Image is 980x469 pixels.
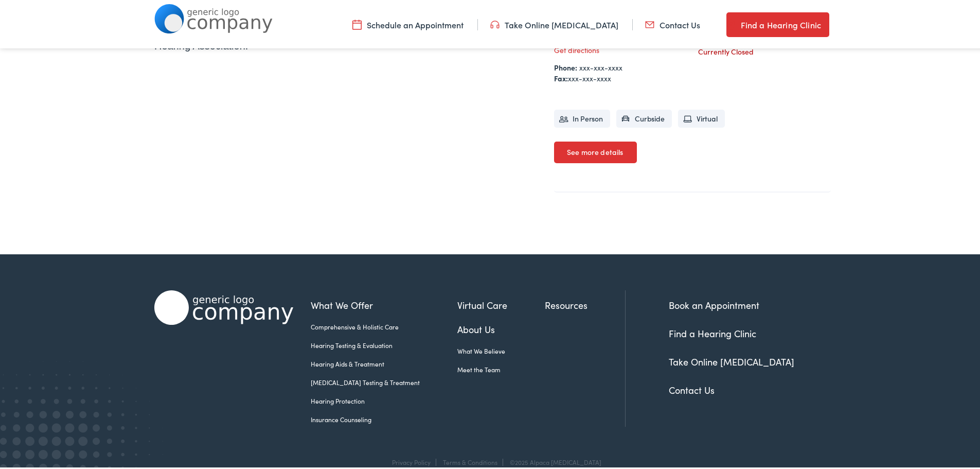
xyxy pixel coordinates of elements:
a: Take Online [MEDICAL_DATA] [669,353,794,366]
a: Resources [545,296,625,310]
a: xxx-xxx-xxxx [579,60,622,71]
div: Currently Closed [698,44,831,55]
a: Hearing Aids & Treatment [311,357,457,367]
a: See more details [554,140,637,161]
a: [MEDICAL_DATA] Testing & Treatment [311,376,457,385]
img: utility icon [726,16,736,29]
strong: Fax: [554,71,568,81]
a: What We Believe [457,344,545,354]
img: utility icon [352,17,362,28]
a: Find a Hearing Clinic [669,325,756,338]
li: In Person [554,108,610,126]
li: Virtual [678,108,725,126]
a: Comprehensive & Holistic Care [311,320,457,329]
img: Alpaca Audiology [154,288,293,323]
a: Get directions [554,43,599,53]
a: Virtual Care [457,296,545,310]
a: Contact Us [645,17,700,28]
a: Book an Appointment [669,297,759,309]
img: utility icon [490,17,500,28]
li: Curbside [616,108,672,126]
a: Insurance Counseling [311,413,457,422]
strong: Phone: [554,60,577,71]
a: Contact Us [669,381,715,394]
a: Privacy Policy [392,456,431,464]
img: utility icon [645,17,654,28]
div: xxx-xxx-xxxx [554,71,831,82]
a: Find a Hearing Clinic [726,10,829,35]
a: Terms & Conditions [443,456,497,464]
div: ©2025 Alpaca [MEDICAL_DATA] [505,457,601,464]
a: About Us [457,320,545,334]
a: Hearing Testing & Evaluation [311,339,457,348]
a: What We Offer [311,296,457,310]
a: Take Online [MEDICAL_DATA] [490,17,618,28]
a: Meet the Team [457,363,545,372]
a: Hearing Protection [311,394,457,404]
a: Schedule an Appointment [352,17,464,28]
